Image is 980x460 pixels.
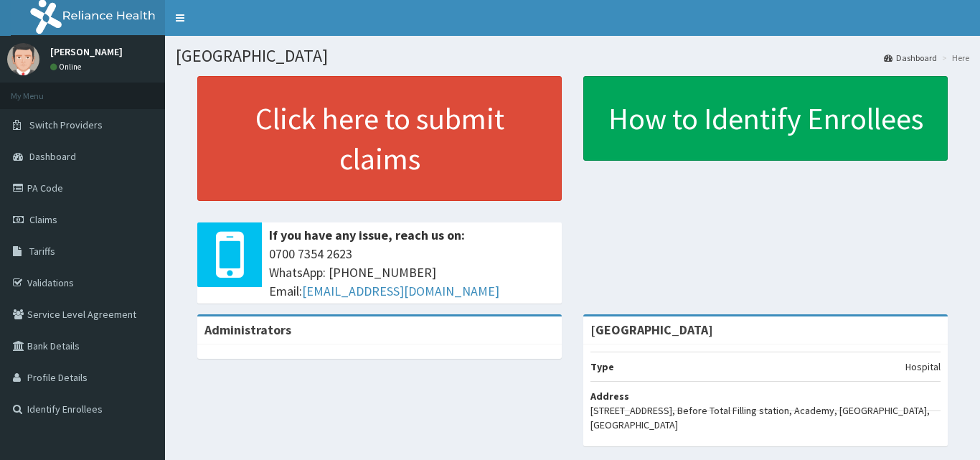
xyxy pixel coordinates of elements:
span: Dashboard [29,150,76,163]
a: Online [50,62,85,72]
img: User Image [7,43,39,75]
span: Claims [29,213,57,226]
b: Type [590,360,614,373]
b: If you have any issue, reach us on: [269,227,465,243]
p: [PERSON_NAME] [50,47,123,57]
a: [EMAIL_ADDRESS][DOMAIN_NAME] [302,283,499,299]
li: Here [938,52,969,64]
p: [STREET_ADDRESS], Before Total Filling station, Academy, [GEOGRAPHIC_DATA], [GEOGRAPHIC_DATA] [590,403,941,432]
b: Administrators [204,321,291,338]
h1: [GEOGRAPHIC_DATA] [176,47,969,65]
a: How to Identify Enrollees [583,76,948,161]
b: Address [590,390,629,403]
strong: [GEOGRAPHIC_DATA] [590,321,713,338]
span: Tariffs [29,245,55,258]
a: Click here to submit claims [197,76,562,201]
a: Dashboard [884,52,937,64]
span: 0700 7354 2623 WhatsApp: [PHONE_NUMBER] Email: [269,245,555,300]
span: Switch Providers [29,118,103,131]
p: Hospital [905,360,941,374]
